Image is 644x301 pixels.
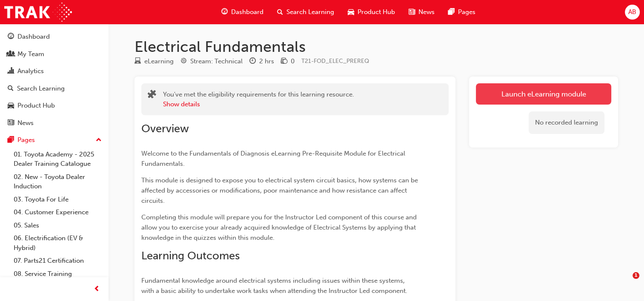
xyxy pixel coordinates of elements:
span: prev-icon [94,284,100,295]
button: Show details [163,99,200,109]
a: pages-iconPages [441,3,482,21]
span: guage-icon [221,7,228,17]
a: 06. Electrification (EV & Hybrid) [10,232,105,254]
img: Trak [4,3,72,22]
div: Search Learning [17,84,65,94]
div: Stream [180,56,243,67]
div: 0 [291,57,295,66]
h1: Electrical Fundamentals [135,37,618,56]
a: car-iconProduct Hub [341,3,402,21]
span: 1 [633,272,639,279]
div: Duration [249,56,274,67]
button: Pages [3,132,105,148]
a: 03. Toyota For Life [10,193,105,206]
span: News [418,7,435,17]
span: car-icon [8,102,14,110]
div: Price [281,56,295,67]
div: News [17,118,34,128]
a: Launch eLearning module [476,83,611,105]
a: Search Learning [3,81,105,97]
div: eLearning [144,57,174,66]
div: Analytics [17,66,44,76]
button: DashboardMy TeamAnalyticsSearch LearningProduct HubNews [3,27,105,132]
div: Product Hub [17,101,55,111]
span: Product Hub [358,7,395,17]
a: 05. Sales [10,219,105,232]
span: target-icon [180,58,187,65]
div: No recorded learning [529,111,604,134]
span: Overview [141,122,189,135]
div: Type [135,56,174,67]
a: Analytics [3,63,105,79]
span: learningResourceType_ELEARNING-icon [135,58,141,65]
a: 02. New - Toyota Dealer Induction [10,170,105,193]
span: This module is designed to expose you to electrical system circuit basics, how systems can be aff... [141,176,420,204]
div: Pages [17,135,35,145]
span: money-icon [281,58,287,65]
div: Dashboard [17,32,50,42]
span: car-icon [348,7,354,17]
a: news-iconNews [402,3,441,21]
span: clock-icon [249,58,256,65]
span: search-icon [277,7,283,17]
span: Dashboard [231,7,263,17]
span: puzzle-icon [148,91,156,100]
div: You've met the eligibility requirements for this learning resource. [163,90,354,109]
a: News [3,115,105,131]
iframe: Intercom live chat [615,272,635,292]
a: search-iconSearch Learning [270,3,341,21]
span: search-icon [8,85,14,93]
span: Learning resource code [301,57,369,65]
a: 01. Toyota Academy - 2025 Dealer Training Catalogue [10,148,105,170]
span: news-icon [409,7,415,17]
a: 07. Parts21 Certification [10,254,105,267]
span: Welcome to the Fundamentals of Diagnosis eLearning Pre-Requisite Module for Electrical Fundamentals. [141,150,407,168]
div: 2 hrs [259,57,274,66]
a: 08. Service Training [10,267,105,281]
span: Learning Outcomes [141,249,240,262]
a: Dashboard [3,29,105,45]
span: guage-icon [8,33,14,41]
span: people-icon [8,51,14,58]
div: Stream: Technical [190,57,243,66]
span: Fundamental knowledge around electrical systems including issues within these systems, with a bas... [141,277,407,295]
a: 04. Customer Experience [10,206,105,219]
span: AB [628,7,636,17]
span: Completing this module will prepare you for the Instructor Led component of this course and allow... [141,213,418,241]
span: pages-icon [448,7,455,17]
span: chart-icon [8,68,14,75]
span: Pages [458,7,475,17]
span: news-icon [8,119,14,127]
div: My Team [17,49,44,59]
a: guage-iconDashboard [215,3,270,21]
a: My Team [3,46,105,62]
a: Product Hub [3,98,105,114]
span: Search Learning [286,7,334,17]
button: AB [625,5,640,20]
span: pages-icon [8,136,14,144]
span: up-icon [96,135,102,146]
